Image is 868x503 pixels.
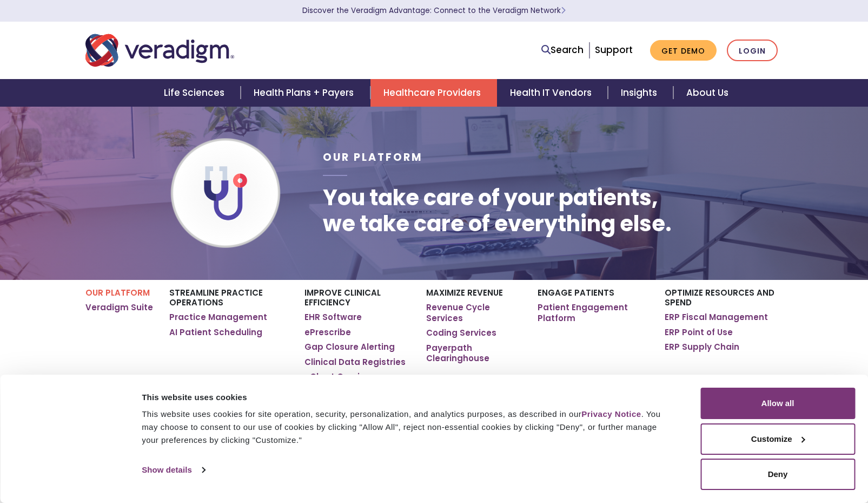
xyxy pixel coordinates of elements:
a: ERP Fiscal Management [665,312,768,323]
a: Login [727,40,778,62]
a: Healthcare Providers [370,79,497,107]
a: Payerpath Clearinghouse [426,343,521,364]
span: Our Platform [323,150,423,165]
a: Revenue Cycle Services [426,302,521,323]
a: Practice Management [169,312,267,323]
a: Veradigm Suite [85,302,153,313]
button: Customize [700,423,855,455]
div: This website uses cookies [142,391,676,404]
a: EHR Software [304,312,362,323]
a: Support [595,43,633,56]
img: Veradigm logo [85,32,234,68]
button: Allow all [700,388,855,419]
a: AI Patient Scheduling [169,327,262,338]
a: Discover the Veradigm Advantage: Connect to the Veradigm NetworkLearn More [302,5,566,16]
a: About Us [673,79,741,107]
a: Life Sciences [151,79,241,107]
h1: You take care of your patients, we take care of everything else. [323,185,672,237]
a: Gap Closure Alerting [304,342,395,352]
a: Clinical Data Registries [304,357,406,368]
a: Get Demo [650,40,717,61]
a: ERP Point of Use [665,327,733,338]
button: Deny [700,459,855,490]
a: Insights [608,79,673,107]
a: Show details [142,462,204,478]
a: ePrescribe [304,327,351,338]
a: Coding Services [426,328,496,338]
span: Learn More [561,5,566,16]
div: This website uses cookies for site operation, security, personalization, and analytics purposes, ... [142,408,676,447]
a: ERP Supply Chain [665,342,739,352]
a: Patient Engagement Platform [538,302,648,323]
a: Search [541,43,584,57]
a: eChart Courier [304,371,368,382]
a: Health IT Vendors [497,79,608,107]
a: Health Plans + Payers [241,79,370,107]
a: Privacy Notice [581,409,641,419]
